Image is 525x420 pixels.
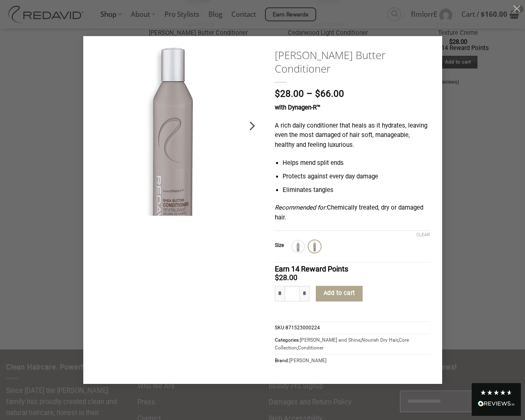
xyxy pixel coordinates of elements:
a: Nourish Dry Hair [361,337,398,343]
span: SKU: [275,322,430,334]
a: [PERSON_NAME] and Shine [300,337,361,343]
div: 250ml [308,240,321,253]
div: Read All Reviews [478,399,515,410]
img: 250ml [309,241,320,252]
img: REVIEWS.io [478,401,515,406]
div: Read All Reviews [472,383,521,416]
label: Size [275,243,284,248]
a: Clear options [416,232,430,238]
a: Conditioner [298,345,324,351]
span: – [306,88,313,99]
span: $ [315,88,320,99]
bdi: 28.00 [275,273,297,282]
img: 1L [293,241,304,252]
p: A rich daily conditioner that heals as it hydrates, leaving even the most damaged of hair soft, m... [275,121,430,151]
a: [PERSON_NAME] [289,358,326,363]
a: [PERSON_NAME] Butter Conditioner [275,48,430,75]
p: Chemically treated, dry or damaged hair. [275,203,430,223]
input: Increase quantity of Shea Butter Conditioner [300,286,310,301]
div: 4.8 Stars [480,389,513,396]
input: Reduce quantity of Shea Butter Conditioner [275,286,285,301]
bdi: 28.00 [275,88,304,99]
input: Product quantity [285,286,300,301]
button: Add to cart [316,286,363,301]
strong: with Dynagen-R™ [275,104,320,111]
bdi: 66.00 [315,88,344,99]
span: 871523000224 [285,325,320,331]
img: REDAVID Shea Butter Conditioner – 1 [83,36,263,275]
span: $ [275,88,280,99]
button: Next [244,108,259,144]
span: Categories: , , , [275,334,430,354]
span: Earn 14 Reward Points [275,265,348,273]
li: Helps mend split ends [283,158,429,168]
li: Eliminates tangles [283,185,429,195]
div: 1L [292,240,304,253]
em: Recommended for: [275,204,327,211]
li: Protects against every day damage [283,172,429,182]
span: $ [275,273,279,282]
span: Brand: [275,354,430,367]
